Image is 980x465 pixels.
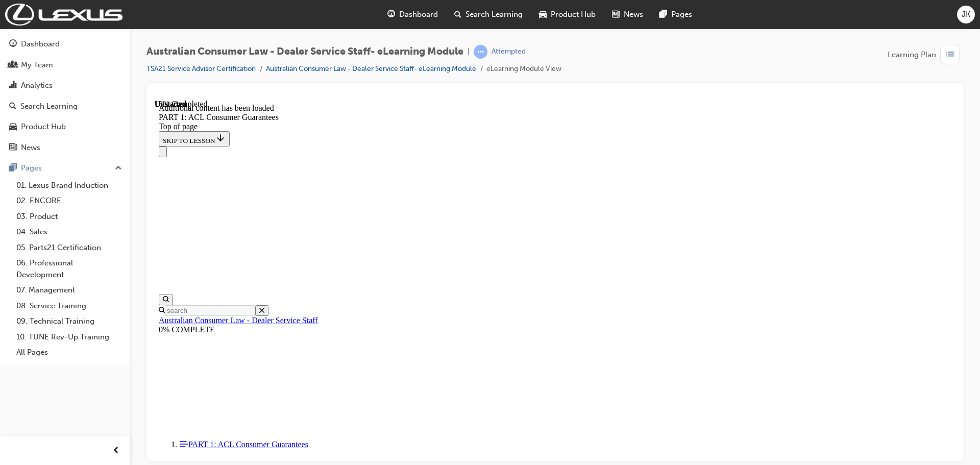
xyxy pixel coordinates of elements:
a: 05. Parts21 Certification [12,240,126,256]
span: learningRecordVerb_ATTEMPT-icon [474,45,487,59]
a: news-iconNews [604,4,651,25]
a: 01. Lexus Brand Induction [12,178,126,193]
div: My Team [21,59,53,71]
span: search-icon [9,102,16,111]
a: search-iconSearch Learning [446,4,531,25]
a: pages-iconPages [651,4,700,25]
a: 07. Management [12,282,126,298]
a: Australian Consumer Law - Dealer Service Staff [4,216,163,225]
span: Search Learning [465,9,523,20]
span: search-icon [454,8,461,21]
input: Search [10,206,101,216]
span: SKIP TO LESSON [8,37,71,45]
a: 02. ENCORE [12,193,126,209]
a: My Team [4,56,126,75]
button: Close navigation menu [4,47,12,58]
a: 03. Product [12,209,126,225]
div: Product Hub [21,121,66,133]
span: pages-icon [659,8,667,21]
a: TSA21 Service Advisor Certification [146,64,256,73]
div: 0% COMPLETE [4,226,797,235]
div: Pages [21,162,42,174]
a: 10. TUNE Rev-Up Training [12,329,126,345]
button: Open search menu [4,195,18,206]
span: guage-icon [9,40,17,49]
div: Top of page [4,22,797,32]
button: Pages [4,159,126,178]
span: up-icon [115,162,122,175]
a: Search Learning [4,97,126,116]
div: Dashboard [21,38,60,50]
div: News [21,142,40,154]
span: news-icon [612,8,620,21]
img: Trak [5,4,122,26]
a: Analytics [4,76,126,95]
button: SKIP TO LESSON [4,32,75,47]
div: PART 1: ACL Consumer Guarantees [4,13,797,22]
button: Close search menu [101,206,114,216]
a: 06. Professional Development [12,255,126,282]
a: car-iconProduct Hub [531,4,604,25]
span: Learning Plan [888,49,936,61]
span: people-icon [9,61,17,70]
div: Attempted [492,47,526,57]
span: | [468,46,470,58]
div: Analytics [21,80,53,91]
span: car-icon [539,8,547,21]
a: Dashboard [4,35,126,54]
span: prev-icon [112,445,120,457]
span: Dashboard [399,9,438,20]
a: 08. Service Training [12,298,126,314]
span: JK [962,9,970,20]
span: Pages [671,9,692,20]
button: JK [957,6,975,23]
span: Product Hub [551,9,596,20]
span: news-icon [9,143,17,153]
a: Australian Consumer Law - Dealer Service Staff- eLearning Module [266,64,476,73]
a: guage-iconDashboard [379,4,446,25]
div: Search Learning [20,101,78,112]
a: 09. Technical Training [12,313,126,329]
div: Additional content has been loaded [4,4,797,13]
a: All Pages [12,345,126,360]
span: Australian Consumer Law - Dealer Service Staff- eLearning Module [146,46,463,58]
li: eLearning Module View [486,63,561,75]
a: News [4,138,126,157]
span: car-icon [9,123,17,132]
span: guage-icon [387,8,395,21]
a: Product Hub [4,117,126,136]
span: chart-icon [9,81,17,90]
span: News [624,9,643,20]
button: DashboardMy TeamAnalyticsSearch LearningProduct HubNews [4,33,126,159]
span: list-icon [946,48,954,61]
span: pages-icon [9,164,17,173]
button: Learning Plan [888,45,964,64]
a: 04. Sales [12,224,126,240]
